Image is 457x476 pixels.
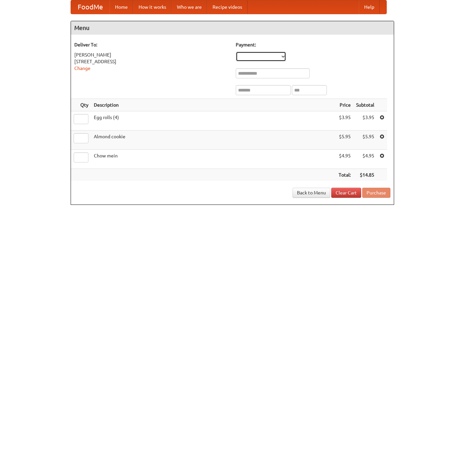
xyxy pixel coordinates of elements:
a: Clear Cart [331,188,361,198]
h5: Deliver To: [74,41,229,48]
td: $3.95 [353,111,377,131]
th: Price [336,99,353,111]
td: Chow mein [91,150,336,169]
button: Purchase [362,188,390,198]
div: [PERSON_NAME] [74,51,229,58]
th: Total: [336,169,353,181]
a: Home [110,0,133,14]
th: Subtotal [353,99,377,111]
div: [STREET_ADDRESS] [74,58,229,65]
td: $4.95 [336,150,353,169]
td: Egg rolls (4) [91,111,336,131]
a: Change [74,66,90,71]
th: Qty [71,99,91,111]
a: FoodMe [71,0,110,14]
a: Recipe videos [207,0,247,14]
td: $4.95 [353,150,377,169]
h5: Payment: [236,41,390,48]
td: Almond cookie [91,131,336,150]
th: $14.85 [353,169,377,181]
a: Who we are [172,0,207,14]
a: Help [359,0,380,14]
td: $3.95 [336,111,353,131]
td: $5.95 [353,131,377,150]
td: $5.95 [336,131,353,150]
a: Back to Menu [293,188,330,198]
h4: Menu [71,21,394,35]
th: Description [91,99,336,111]
a: How it works [133,0,172,14]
